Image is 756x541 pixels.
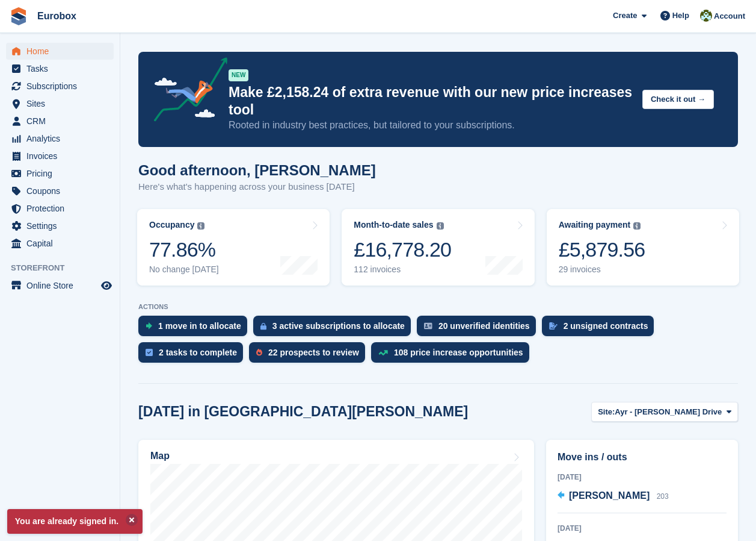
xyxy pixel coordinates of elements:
a: menu [6,277,114,294]
div: 20 unverified identities [438,321,530,331]
h2: [DATE] in [GEOGRAPHIC_DATA][PERSON_NAME] [138,404,468,420]
div: 29 invoices [559,264,645,275]
img: price-adjustments-announcement-icon-8257ccfd72463d97f412b2fc003d46551f7dbcb40ab6d574587a9cd5c0d94... [144,57,228,126]
span: Analytics [26,130,99,147]
p: You are already signed in. [7,509,143,534]
a: menu [6,43,114,60]
img: Lorna Russell [700,10,712,22]
span: Coupons [26,183,99,199]
span: Subscriptions [26,78,99,95]
span: Home [26,43,99,60]
div: 108 price increase opportunities [394,348,523,357]
a: menu [6,130,114,147]
a: menu [6,95,114,112]
p: Rooted in industry best practices, but tailored to your subscriptions. [229,119,633,132]
span: Invoices [26,148,99,164]
img: prospect-51fa495bee0391a8d652442698ab0144808aea92771e9ea1ae160a38d050c398.svg [256,349,262,356]
button: Site: Ayr - [PERSON_NAME] Drive [591,402,738,422]
img: icon-info-grey-7440780725fd019a000dd9b08b2336e03edf1995a4989e88bcd33f0948082b44.svg [197,222,204,230]
button: Check it out → [642,90,714,110]
span: Settings [26,217,99,234]
a: Awaiting payment £5,879.56 29 invoices [547,209,739,286]
a: menu [6,113,114,130]
img: task-75834270c22a3079a89374b754ae025e5fb1db73e45f91037f5363f120a921f8.svg [146,349,153,356]
a: 20 unverified identities [417,316,542,342]
div: 77.86% [149,237,219,262]
span: Account [714,10,745,22]
a: Month-to-date sales £16,778.20 112 invoices [342,209,534,286]
a: Eurobox [32,6,81,26]
a: 108 price increase opportunities [371,342,535,369]
a: 3 active subscriptions to allocate [253,316,417,342]
h2: Move ins / outs [558,450,727,464]
div: 1 move in to allocate [158,321,241,331]
img: icon-info-grey-7440780725fd019a000dd9b08b2336e03edf1995a4989e88bcd33f0948082b44.svg [633,222,641,230]
a: 1 move in to allocate [138,316,253,342]
div: Awaiting payment [559,220,631,230]
div: NEW [229,69,248,81]
a: Occupancy 77.86% No change [DATE] [137,209,330,286]
div: 22 prospects to review [268,348,359,357]
a: menu [6,235,114,252]
span: Online Store [26,277,99,294]
span: Capital [26,235,99,252]
a: menu [6,165,114,182]
a: 22 prospects to review [249,342,371,369]
img: contract_signature_icon-13c848040528278c33f63329250d36e43548de30e8caae1d1a13099fd9432cc5.svg [549,322,558,330]
a: 2 unsigned contracts [542,316,660,342]
p: Here's what's happening across your business [DATE] [138,180,376,194]
div: [DATE] [558,472,727,483]
img: active_subscription_to_allocate_icon-d502201f5373d7db506a760aba3b589e785aa758c864c3986d89f69b8ff3... [260,322,266,330]
a: menu [6,78,114,95]
span: Sites [26,95,99,112]
a: menu [6,200,114,217]
img: move_ins_to_allocate_icon-fdf77a2bb77ea45bf5b3d319d69a93e2d87916cf1d5bf7949dd705db3b84f3ca.svg [146,322,152,330]
div: No change [DATE] [149,264,219,275]
span: Pricing [26,165,99,182]
div: Occupancy [149,220,194,230]
a: menu [6,60,114,77]
a: menu [6,183,114,199]
h2: Map [150,451,170,461]
a: 2 tasks to complete [138,342,249,369]
img: icon-info-grey-7440780725fd019a000dd9b08b2336e03edf1995a4989e88bcd33f0948082b44.svg [437,222,444,230]
div: £16,778.20 [354,237,451,262]
div: 112 invoices [354,264,451,275]
p: Make £2,158.24 of extra revenue with our new price increases tool [229,84,633,119]
div: 2 unsigned contracts [564,321,648,331]
a: menu [6,148,114,164]
span: Help [672,10,689,22]
img: stora-icon-8386f47178a22dfd0bd8f6a31ec36ba5ce8667c1dd55bd0f319d3a0aa187defe.svg [10,7,28,25]
a: [PERSON_NAME] 203 [558,489,669,504]
span: Create [613,10,637,22]
div: Month-to-date sales [354,220,433,230]
span: Ayr - [PERSON_NAME] Drive [615,406,722,418]
span: Site: [598,406,615,418]
p: ACTIONS [138,303,738,311]
img: price_increase_opportunities-93ffe204e8149a01c8c9dc8f82e8f89637d9d84a8eef4429ea346261dce0b2c0.svg [378,350,388,355]
img: verify_identity-adf6edd0f0f0b5bbfe63781bf79b02c33cf7c696d77639b501bdc392416b5a36.svg [424,322,432,330]
a: menu [6,217,114,234]
span: Tasks [26,60,99,77]
div: [DATE] [558,523,727,534]
div: 2 tasks to complete [159,348,237,357]
div: 3 active subscriptions to allocate [272,321,405,331]
a: Preview store [99,278,114,293]
span: Protection [26,200,99,217]
span: 203 [657,492,669,501]
div: £5,879.56 [559,237,645,262]
span: [PERSON_NAME] [569,490,650,501]
span: CRM [26,113,99,130]
span: Storefront [11,262,120,274]
h1: Good afternoon, [PERSON_NAME] [138,162,376,178]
